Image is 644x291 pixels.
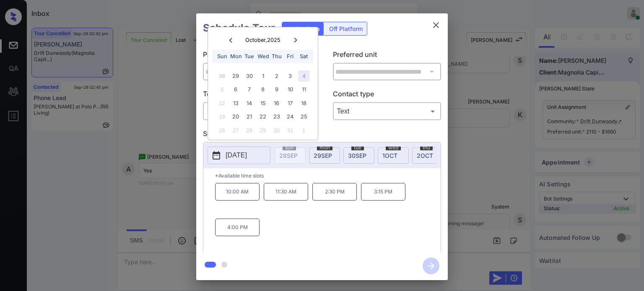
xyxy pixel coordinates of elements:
div: Choose Thursday, October 9th, 2025 [271,84,282,95]
span: 2 OCT [417,152,433,159]
div: Choose Wednesday, October 1st, 2025 [257,70,269,82]
div: Not available Sunday, October 12th, 2025 [216,98,228,109]
div: Choose Tuesday, October 21st, 2025 [244,111,255,122]
p: 10:00 AM [215,183,260,201]
div: Choose Monday, October 6th, 2025 [230,84,241,95]
p: [DATE] [226,150,247,160]
span: wed [386,145,401,150]
p: Select slot [203,129,441,142]
button: close [428,17,444,33]
div: Not available Sunday, October 5th, 2025 [216,84,228,95]
div: date-select [412,147,443,164]
div: Not available Thursday, October 30th, 2025 [271,125,282,136]
div: date-select [378,147,409,164]
div: Choose Friday, October 10th, 2025 [285,84,296,95]
div: Tue [244,51,255,62]
span: 1 OCT [382,152,397,159]
span: 30 SEP [348,152,366,159]
p: Tour type [203,89,312,102]
div: Choose Tuesday, September 30th, 2025 [244,70,255,82]
p: 3:15 PM [361,183,405,201]
p: Contact type [333,89,441,102]
div: Choose Wednesday, October 8th, 2025 [257,84,269,95]
div: Choose Tuesday, October 7th, 2025 [244,84,255,95]
div: Not available Tuesday, October 28th, 2025 [244,125,255,136]
div: In Person [205,104,309,118]
span: 29 SEP [314,152,332,159]
div: date-select [309,147,340,164]
div: Choose Monday, October 13th, 2025 [230,98,241,109]
p: 2:30 PM [312,183,357,201]
div: Choose Friday, October 17th, 2025 [285,98,296,109]
div: Not available Sunday, October 26th, 2025 [216,125,228,136]
div: Choose Tuesday, October 14th, 2025 [244,98,255,109]
span: mon [317,145,332,150]
div: Fri [285,51,296,62]
div: Choose Monday, October 20th, 2025 [230,111,241,122]
button: [DATE] [208,147,270,164]
div: Choose Saturday, October 25th, 2025 [298,111,309,122]
p: Preferred community [203,49,312,63]
div: Not available Saturday, November 1st, 2025 [298,125,309,136]
div: month 2025-10 [211,69,315,137]
div: Choose Wednesday, October 22nd, 2025 [257,111,269,122]
div: Choose Thursday, October 23rd, 2025 [271,111,282,122]
div: On Platform [282,22,324,35]
div: Sun [216,51,228,62]
p: Preferred unit [333,49,441,63]
div: Not available Wednesday, October 29th, 2025 [257,125,269,136]
div: Choose Wednesday, October 15th, 2025 [257,98,269,109]
div: Not available Friday, October 31st, 2025 [285,125,296,136]
div: date-select [343,147,374,164]
div: Choose Thursday, October 16th, 2025 [271,98,282,109]
p: 4:00 PM [215,219,260,236]
div: Text [335,104,439,118]
div: Choose Friday, October 3rd, 2025 [285,70,296,82]
div: Not available Sunday, October 19th, 2025 [216,111,228,122]
div: Choose Saturday, October 18th, 2025 [298,98,309,109]
span: thu [420,145,433,150]
div: Choose Friday, October 24th, 2025 [285,111,296,122]
div: Not available Monday, October 27th, 2025 [230,125,241,136]
div: Choose Thursday, October 2nd, 2025 [271,70,282,82]
div: Wed [257,51,269,62]
p: *Available time slots [215,168,441,183]
div: Off Platform [325,22,367,35]
button: btn-next [418,255,444,277]
div: October , 2025 [245,37,280,43]
div: Choose Saturday, October 4th, 2025 [298,70,309,82]
div: Thu [271,51,282,62]
span: tue [351,145,364,150]
div: Mon [230,51,241,62]
div: Sat [298,51,309,62]
div: Choose Monday, September 29th, 2025 [230,70,241,82]
h2: Schedule Tour [196,13,282,43]
div: Not available Sunday, September 28th, 2025 [216,70,228,82]
div: Choose Saturday, October 11th, 2025 [298,84,309,95]
p: 11:30 AM [264,183,308,201]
